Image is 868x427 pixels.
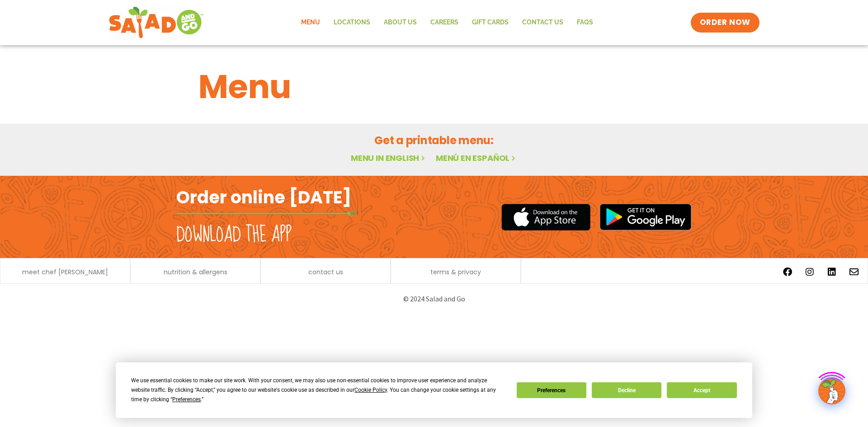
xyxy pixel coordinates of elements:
[176,186,351,208] h2: Order online [DATE]
[176,222,292,248] h2: Download the app
[308,269,343,275] a: contact us
[517,382,586,398] button: Preferences
[515,12,570,33] a: Contact Us
[351,152,427,164] a: Menu in English
[465,12,515,33] a: GIFT CARDS
[198,132,670,148] h2: Get a printable menu:
[700,17,750,28] span: ORDER NOW
[430,269,481,275] a: terms & privacy
[181,293,687,305] p: © 2024 Salad and Go
[377,12,424,33] a: About Us
[164,269,227,275] a: nutrition & allergens
[691,13,759,33] a: ORDER NOW
[172,396,201,403] span: Preferences
[176,211,357,216] img: fork
[198,62,670,111] h1: Menu
[22,269,108,275] a: meet chef [PERSON_NAME]
[116,362,752,418] div: Cookie Consent Prompt
[667,382,736,398] button: Accept
[354,387,387,393] span: Cookie Policy
[327,12,377,33] a: Locations
[424,12,465,33] a: Careers
[436,152,517,164] a: Menú en español
[131,376,505,404] div: We use essential cookies to make our site work. With your consent, we may also use non-essential ...
[294,12,600,33] nav: Menu
[592,382,661,398] button: Decline
[108,5,204,41] img: new-SAG-logo-768×292
[599,203,692,230] img: google_play
[570,12,600,33] a: FAQs
[294,12,327,33] a: Menu
[501,202,590,232] img: appstore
